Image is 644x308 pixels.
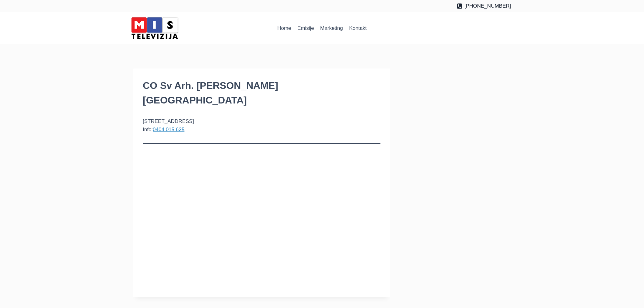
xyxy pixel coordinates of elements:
[143,78,380,107] h1: CO Sv Arh. [PERSON_NAME] [GEOGRAPHIC_DATA]
[464,2,511,10] span: [PHONE_NUMBER]
[294,21,317,36] a: Emisije
[457,2,511,10] a: [PHONE_NUMBER]
[274,21,370,36] nav: Primary Navigation
[346,21,370,36] a: Kontakt
[143,117,380,134] p: [STREET_ADDRESS] Info:
[317,21,346,36] a: Marketing
[274,21,294,36] a: Home
[153,127,184,132] a: 0404 015 625
[143,154,380,288] iframe: Kotlićijada 2025 | CO Sv Arhiđakon Stefan Keysborough VIC | 20th Sep 2025
[129,15,180,41] img: MIS Television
